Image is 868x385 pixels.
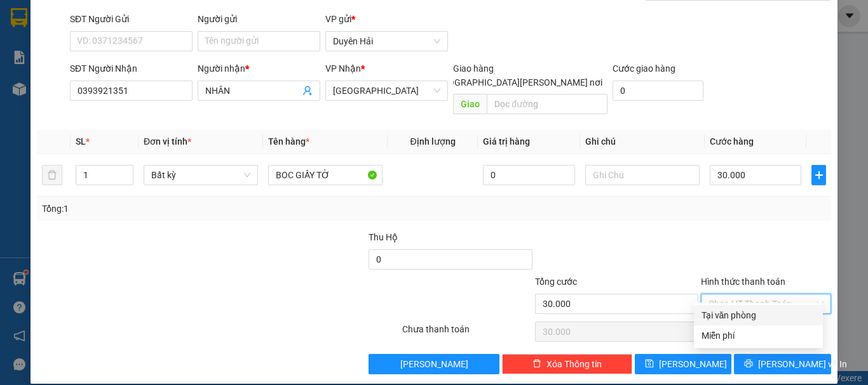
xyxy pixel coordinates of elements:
[635,354,732,374] button: save[PERSON_NAME]
[76,136,86,147] span: SL
[659,357,727,371] span: [PERSON_NAME]
[333,81,440,100] span: Sài Gòn
[10,80,76,95] div: 30.000
[758,357,847,371] span: [PERSON_NAME] và In
[11,11,74,41] div: Duyên Hải
[546,357,602,371] span: Xóa Thông tin
[585,165,700,185] input: Ghi Chú
[401,322,534,344] div: Chưa thanh toán
[302,86,313,96] span: user-add
[429,75,607,89] span: [GEOGRAPHIC_DATA][PERSON_NAME] nơi
[453,94,487,114] span: Giao
[268,165,383,185] input: VD: Bàn, Ghế
[333,32,440,51] span: Duyên Hải
[325,12,448,26] div: VP gửi
[70,12,193,26] div: SĐT Người Gửi
[535,277,577,287] span: Tổng cước
[613,63,675,74] label: Cước giao hàng
[325,63,361,74] span: VP Nhận
[70,62,193,75] div: SĐT Người Nhận
[369,232,398,242] span: Thu Hộ
[580,129,705,154] th: Ghi chú
[198,62,320,75] div: Người nhận
[83,11,113,24] span: Nhận:
[144,136,191,147] span: Đơn vị tính
[702,329,815,343] div: Miễn phí
[410,136,455,147] span: Định lượng
[151,166,250,185] span: Bất kỳ
[42,202,336,216] div: Tổng: 1
[645,359,654,369] span: save
[369,354,499,374] button: [PERSON_NAME]
[734,354,831,374] button: printer[PERSON_NAME] và In
[453,63,494,74] span: Giao hàng
[811,165,826,185] button: plus
[83,55,212,72] div: 0908600932
[710,136,754,147] span: Cước hàng
[10,81,29,95] span: CR :
[83,11,212,39] div: [GEOGRAPHIC_DATA]
[744,359,753,369] span: printer
[613,81,703,101] input: Cước giao hàng
[400,357,468,371] span: [PERSON_NAME]
[532,359,541,369] span: delete
[483,165,574,185] input: 0
[487,94,607,114] input: Dọc đường
[268,136,309,147] span: Tên hàng
[83,39,212,55] div: LABO TÍN PHÁT
[502,354,632,374] button: deleteXóa Thông tin
[42,165,62,185] button: delete
[198,12,320,26] div: Người gửi
[483,136,530,147] span: Giá trị hàng
[11,12,31,25] span: Gửi:
[701,277,785,287] label: Hình thức thanh toán
[702,308,815,322] div: Tại văn phòng
[812,170,825,180] span: plus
